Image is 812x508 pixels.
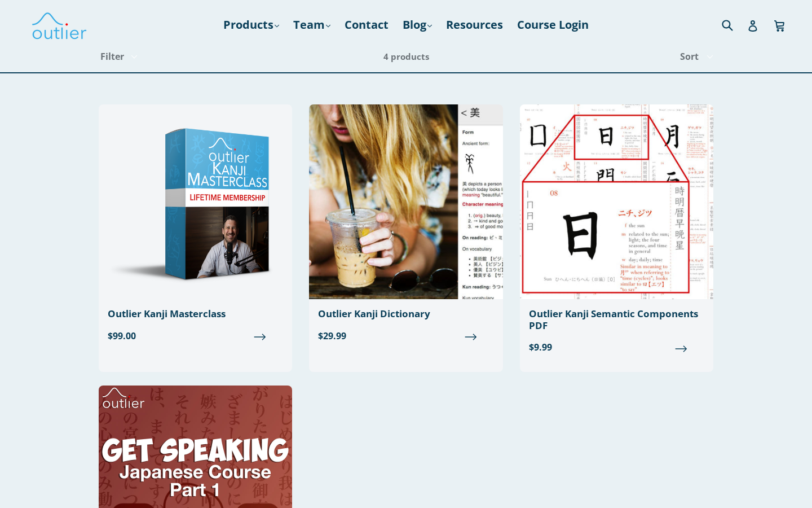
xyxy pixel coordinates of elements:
[31,8,87,41] img: Outlier Linguistics
[383,51,429,62] span: 4 products
[288,15,336,35] a: Team
[719,13,750,36] input: Search
[529,308,704,331] div: Outlier Kanji Semantic Components PDF
[529,340,704,354] span: $9.99
[318,308,493,319] div: Outlier Kanji Dictionary
[397,15,438,35] a: Blog
[520,104,713,299] img: Outlier Kanji Semantic Components PDF Outlier Linguistics
[309,104,502,351] a: Outlier Kanji Dictionary $29.99
[339,15,394,35] a: Contact
[108,329,283,342] span: $99.00
[108,308,283,319] div: Outlier Kanji Masterclass
[440,15,509,35] a: Resources
[309,104,502,299] img: Outlier Kanji Dictionary: Essentials Edition Outlier Linguistics
[318,329,493,342] span: $29.99
[218,15,285,35] a: Products
[99,104,292,351] a: Outlier Kanji Masterclass $99.00
[99,104,292,299] img: Outlier Kanji Masterclass
[511,15,594,35] a: Course Login
[520,104,713,363] a: Outlier Kanji Semantic Components PDF $9.99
